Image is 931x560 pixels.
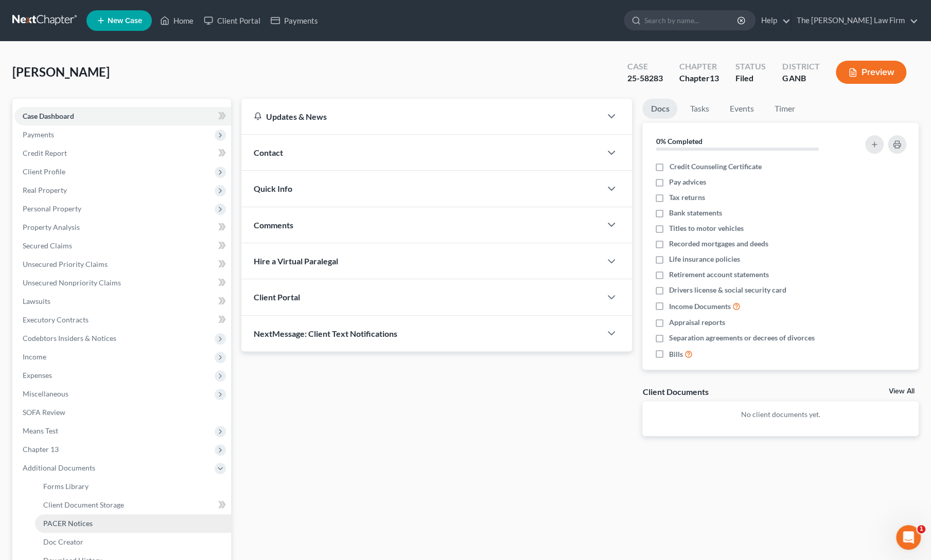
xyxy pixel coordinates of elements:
[23,408,65,417] span: SOFA Review
[23,334,116,342] span: Codebtors Insiders & Notices
[23,112,74,120] span: Case Dashboard
[266,11,323,30] a: Payments
[12,64,110,79] span: [PERSON_NAME]
[766,99,803,119] a: Timer
[14,107,231,125] a: Case Dashboard
[836,61,906,84] button: Preview
[669,269,769,280] span: Retirement account statements
[669,192,705,203] span: Tax returns
[792,11,918,30] a: The [PERSON_NAME] Law Firm
[782,73,819,84] div: GANB
[23,149,67,157] span: Credit Report
[14,274,231,292] a: Unsecured Nonpriority Claims
[254,184,292,193] span: Quick Info
[889,388,915,395] a: View All
[679,73,719,84] div: Chapter
[23,315,89,324] span: Executory Contracts
[254,256,338,266] span: Hire a Virtual Paralegal
[14,255,231,274] a: Unsecured Priority Claims
[23,204,81,213] span: Personal Property
[35,533,231,551] a: Doc Creator
[669,317,725,328] span: Appraisal reports
[155,11,199,30] a: Home
[669,285,786,295] span: Drivers license & social security card
[669,349,683,359] span: Bills
[669,177,706,187] span: Pay advices
[23,463,95,472] span: Additional Documents
[23,130,54,139] span: Payments
[644,11,739,30] input: Search by name...
[669,208,722,218] span: Bank statements
[23,445,59,454] span: Chapter 13
[35,496,231,514] a: Client Document Storage
[23,297,50,305] span: Lawsuits
[669,301,731,312] span: Income Documents
[642,99,677,119] a: Docs
[254,329,397,338] span: NextMessage: Client Text Notifications
[23,186,67,194] span: Real Property
[669,161,761,172] span: Credit Counseling Certificate
[14,292,231,311] a: Lawsuits
[23,352,46,361] span: Income
[756,11,791,30] a: Help
[627,61,663,73] div: Case
[23,260,108,268] span: Unsecured Priority Claims
[669,239,768,249] span: Recorded mortgages and deeds
[14,144,231,162] a: Credit Report
[14,218,231,237] a: Property Analysis
[23,389,68,398] span: Miscellaneous
[14,403,231,422] a: SOFA Review
[43,519,93,528] span: PACER Notices
[254,292,300,302] span: Client Portal
[896,525,921,550] iframe: Intercom live chat
[651,409,910,420] p: No client documents yet.
[656,137,702,146] strong: 0% Completed
[108,17,142,25] span: New Case
[681,99,717,119] a: Tasks
[43,500,124,509] span: Client Document Storage
[254,111,589,122] div: Updates & News
[23,223,80,231] span: Property Analysis
[669,223,744,233] span: Titles to motor vehicles
[679,61,719,73] div: Chapter
[669,254,740,264] span: Life insurance policies
[199,11,266,30] a: Client Portal
[23,371,52,380] span: Expenses
[710,73,719,83] span: 13
[627,73,663,84] div: 25-58283
[35,514,231,533] a: PACER Notices
[23,278,121,287] span: Unsecured Nonpriority Claims
[642,386,708,397] div: Client Documents
[14,237,231,255] a: Secured Claims
[35,477,231,496] a: Forms Library
[735,73,766,84] div: Filed
[254,220,293,230] span: Comments
[254,148,283,157] span: Contact
[735,61,766,73] div: Status
[782,61,819,73] div: District
[14,311,231,329] a: Executory Contracts
[721,99,762,119] a: Events
[669,333,815,343] span: Separation agreements or decrees of divorces
[43,482,89,491] span: Forms Library
[43,537,83,546] span: Doc Creator
[23,426,58,435] span: Means Test
[917,525,925,533] span: 1
[23,167,65,176] span: Client Profile
[23,241,72,250] span: Secured Claims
